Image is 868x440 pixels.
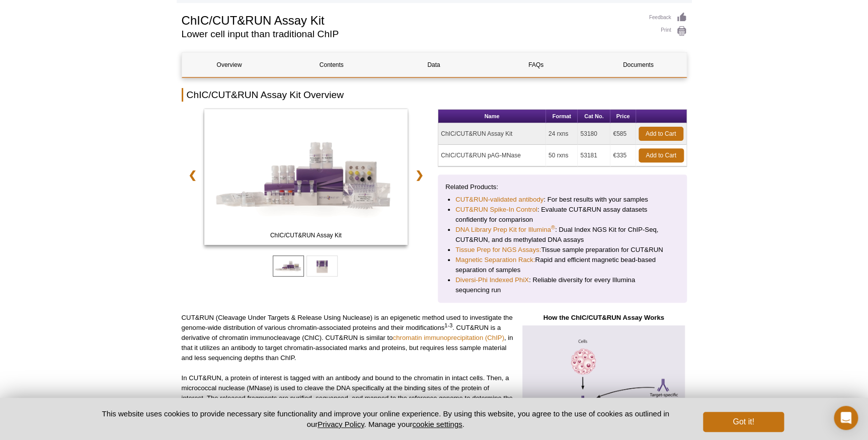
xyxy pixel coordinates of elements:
[639,127,683,141] a: Add to Cart
[386,53,481,77] a: Data
[455,245,541,255] a: Tissue Prep for NGS Assays:
[182,163,203,187] a: ❮
[455,195,543,205] a: CUT&RUN-validated antibody
[392,334,504,341] a: chromatin immunoprecipitation (ChIP)
[591,53,685,77] a: Documents
[455,205,669,225] li: : Evaluate CUT&RUN assay datasets confidently for comparison
[610,145,636,166] td: €335
[182,53,277,77] a: Overview
[182,313,513,363] p: CUT&RUN (Cleavage Under Targets & Release Using Nuclease) is an epigenetic method used to investi...
[438,110,546,123] th: Name
[703,412,783,432] button: Got it!
[455,225,669,245] li: : Dual Index NGS Kit for ChIP-Seq, CUT&RUN, and ds methylated DNA assays
[455,205,537,215] a: CUT&RUN Spike-In Control
[578,110,610,123] th: Cat No.
[438,123,546,145] td: ChIC/CUT&RUN Assay Kit
[182,88,687,102] h2: ChIC/CUT&RUN Assay Kit Overview
[455,225,555,235] a: DNA Library Prep Kit for Illumina®
[455,255,669,275] li: Rapid and efficient magnetic bead-based separation of samples
[182,30,639,39] h2: Lower cell input than traditional ChIP
[578,123,610,145] td: 53180
[455,245,669,255] li: Tissue sample preparation for CUT&RUN
[834,406,858,430] div: Open Intercom Messenger
[546,123,578,145] td: 24 rxns
[639,148,684,162] a: Add to Cart
[204,109,408,248] a: ChIC/CUT&RUN Assay Kit
[182,373,513,423] p: In CUT&RUN, a protein of interest is tagged with an antibody and bound to the chromatin in intact...
[204,109,408,245] img: ChIC/CUT&RUN Assay Kit
[284,53,379,77] a: Contents
[649,26,687,37] a: Print
[543,314,664,321] strong: How the ChIC/CUT&RUN Assay Works
[455,275,669,295] li: : Reliable diversity for every Illumina sequencing run
[444,322,452,328] sup: 1-3
[182,12,639,27] h1: ChIC/CUT&RUN Assay Kit
[551,224,555,230] sup: ®
[445,182,679,192] p: Related Products:
[546,145,578,166] td: 50 rxns
[455,275,529,285] a: Diversi-Phi Indexed PhiX
[455,255,535,265] a: Magnetic Separation Rack:
[455,195,669,205] li: : For best results with your samples
[318,420,364,428] a: Privacy Policy
[412,420,462,428] button: cookie settings
[578,145,610,166] td: 53181
[546,110,578,123] th: Format
[85,408,687,429] p: This website uses cookies to provide necessary site functionality and improve your online experie...
[649,12,687,23] a: Feedback
[610,110,636,123] th: Price
[489,53,583,77] a: FAQs
[438,145,546,166] td: ChIC/CUT&RUN pAG-MNase
[409,163,430,187] a: ❯
[206,230,406,240] span: ChIC/CUT&RUN Assay Kit
[610,123,636,145] td: €585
